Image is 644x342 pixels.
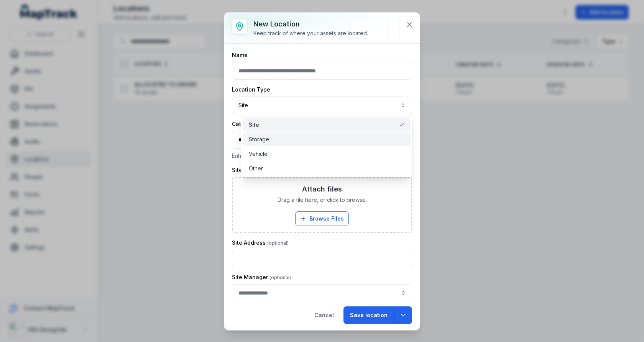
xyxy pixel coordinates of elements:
span: Storage [249,136,269,143]
div: Site [241,116,412,177]
span: Vehicle [249,150,268,158]
button: Site [232,97,412,114]
span: Site [249,121,259,129]
span: Other [249,165,263,172]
